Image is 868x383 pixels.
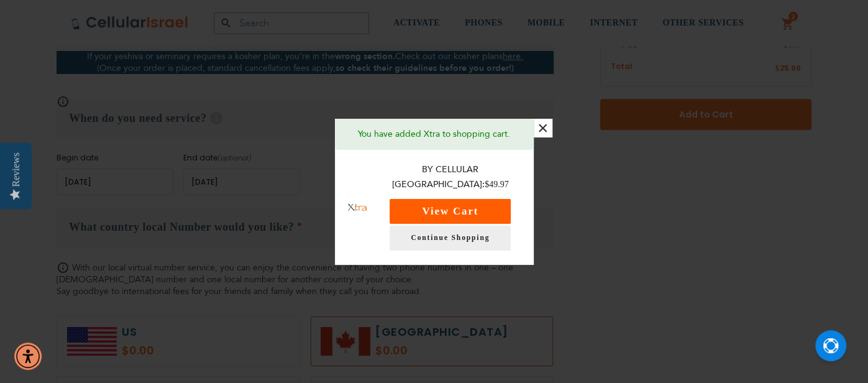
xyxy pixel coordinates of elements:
[344,128,524,141] p: You have added Xtra to shopping cart.
[485,180,509,189] span: $49.97
[534,119,552,137] button: ×
[14,343,42,370] div: Accessibility Menu
[380,162,521,193] p: By Cellular [GEOGRAPHIC_DATA]:
[11,152,22,187] div: Reviews
[390,199,511,224] button: View Cart
[390,226,511,251] a: Continue Shopping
